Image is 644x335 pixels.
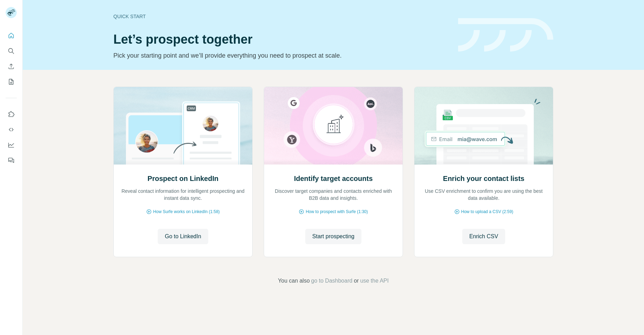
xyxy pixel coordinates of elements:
[311,277,352,285] button: go to Dashboard
[158,229,208,244] button: Go to LinkedIn
[113,87,253,165] img: Prospect on LinkedIn
[360,277,389,285] button: use the API
[113,32,450,46] h1: Let’s prospect together
[443,174,524,183] h2: Enrich your contact lists
[6,108,17,121] button: Use Surfe on LinkedIn
[148,174,218,183] h2: Prospect on LinkedIn
[153,209,220,215] span: How Surfe works on LinkedIn (1:58)
[458,18,553,52] img: banner
[421,188,546,202] p: Use CSV enrichment to confirm you are using the best data available.
[6,75,17,88] button: My lists
[6,45,17,57] button: Search
[469,232,498,241] span: Enrich CSV
[294,174,373,183] h2: Identify target accounts
[6,29,17,42] button: Quick start
[354,277,359,285] span: or
[306,209,368,215] span: How to prospect with Surfe (1:30)
[6,123,17,136] button: Use Surfe API
[6,154,17,167] button: Feedback
[6,60,17,73] button: Enrich CSV
[461,209,513,215] span: How to upload a CSV (2:59)
[264,87,403,165] img: Identify target accounts
[414,87,553,165] img: Enrich your contact lists
[278,277,310,285] span: You can also
[312,232,354,241] span: Start prospecting
[462,229,505,244] button: Enrich CSV
[6,139,17,151] button: Dashboard
[6,7,17,18] img: Avatar
[165,232,201,241] span: Go to LinkedIn
[121,188,245,202] p: Reveal contact information for intelligent prospecting and instant data sync.
[271,188,396,202] p: Discover target companies and contacts enriched with B2B data and insights.
[113,51,450,60] p: Pick your starting point and we’ll provide everything you need to prospect at scale.
[113,13,450,20] div: Quick start
[305,229,361,244] button: Start prospecting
